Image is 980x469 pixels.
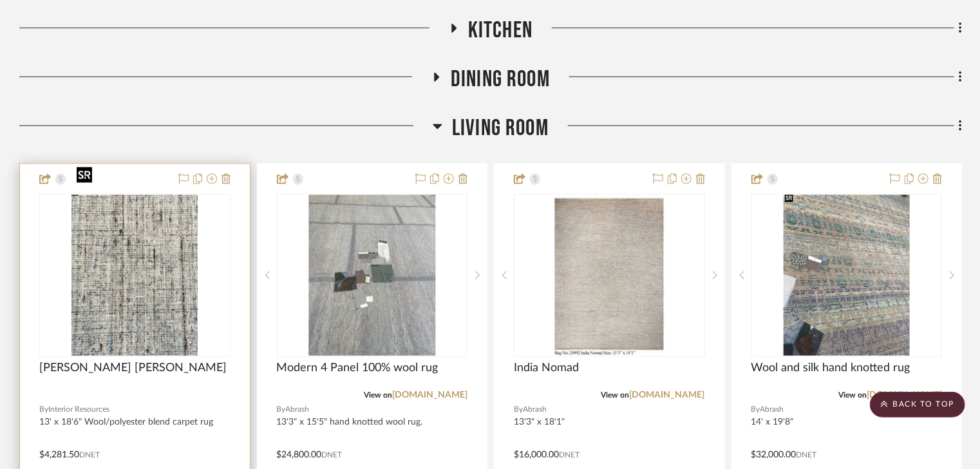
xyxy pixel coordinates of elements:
span: Living Room [452,115,549,142]
span: [PERSON_NAME] [PERSON_NAME] [39,361,227,375]
a: [DOMAIN_NAME] [867,391,942,400]
span: View on [838,391,867,399]
span: Interior Resources [48,403,109,416]
a: [DOMAIN_NAME] [392,391,467,400]
span: Modern 4 Panel 100% wool rug [277,361,438,375]
img: Wool and silk hand knotted rug [784,195,910,356]
span: Abrash [286,403,310,416]
img: Seleta Green stone [71,195,198,356]
span: Abrash [523,403,547,416]
span: By [39,403,48,416]
scroll-to-top-button: BACK TO TOP [870,392,965,418]
span: Abrash [760,403,784,416]
span: By [751,403,760,416]
a: [DOMAIN_NAME] [630,391,705,400]
span: View on [601,391,630,399]
div: 0 [514,194,704,356]
div: 0 [278,194,467,356]
span: By [277,403,286,416]
span: View on [364,391,392,399]
div: 0 [40,194,230,356]
img: Modern 4 Panel 100% wool rug [308,195,435,356]
span: Dining Room [451,66,550,93]
img: India Nomad [551,195,668,356]
span: India Nomad [514,361,579,375]
span: By [514,403,523,416]
span: Wool and silk hand knotted rug [751,361,910,375]
span: Kitchen [468,17,532,44]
